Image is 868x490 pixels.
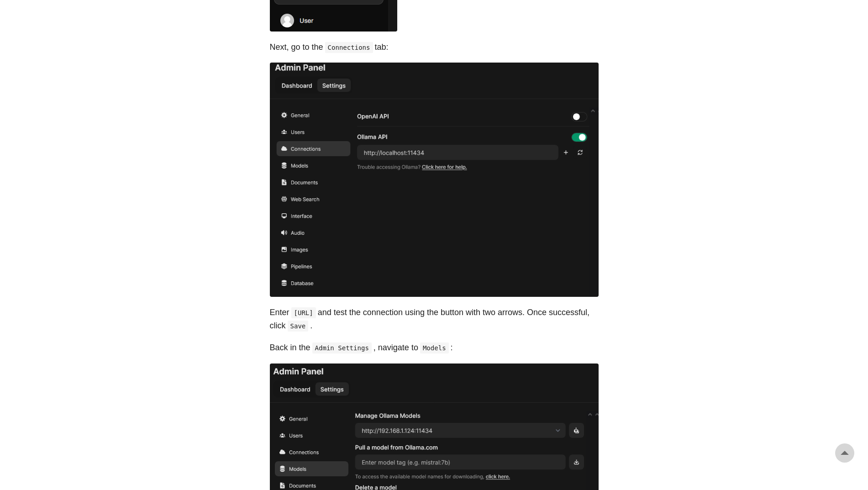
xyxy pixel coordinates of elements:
code: Models [420,342,449,353]
code: Save [288,321,309,332]
p: Enter and test the connection using the button with two arrows. Once successful, click . [270,306,599,332]
p: Next, go to the tab: [270,41,599,54]
code: Connections [325,42,373,53]
code: Admin Settings [312,342,372,353]
img: Connections [270,63,599,296]
code: [URL] [291,307,316,318]
a: go to top [835,443,854,463]
p: Back in the , navigate to : [270,341,599,354]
